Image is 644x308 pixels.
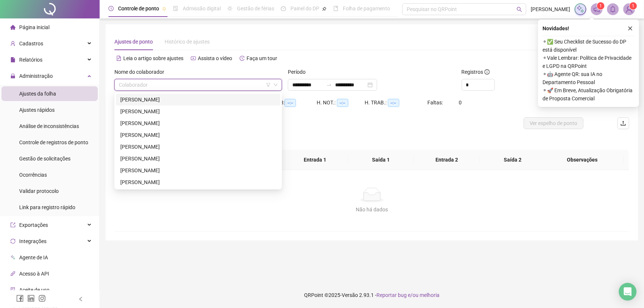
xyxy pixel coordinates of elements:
div: CARLOS ALBERTO DA CRUZ ABREU [116,153,280,165]
span: file-done [173,6,178,11]
span: upload [620,120,626,126]
img: 58223 [624,4,635,15]
span: Acesso à API [19,271,49,277]
div: ALAN NICACIO ANDRADE [116,94,280,105]
label: Período [288,68,310,76]
span: Controle de ponto [118,6,159,11]
span: [PERSON_NAME] [531,5,570,13]
div: [PERSON_NAME] [120,155,276,163]
th: Observações [540,150,624,170]
div: [PERSON_NAME] [120,131,276,139]
label: Nome do colaborador [114,68,169,76]
span: 1 [600,3,602,8]
span: --:-- [285,99,296,107]
span: Exportações [19,222,48,228]
span: Versão [342,292,358,298]
th: Entrada 1 [282,150,348,170]
div: Open Intercom Messenger [619,283,637,301]
span: pushpin [322,7,327,11]
span: Registros [462,68,490,76]
span: ⚬ 🚀 Em Breve, Atualização Obrigatória de Proposta Comercial [543,86,635,103]
span: facebook [16,295,24,302]
span: --:-- [388,99,399,107]
div: H. NOT.: [317,98,365,107]
span: info-circle [485,69,490,75]
sup: Atualize o seu contato no menu Meus Dados [630,2,637,10]
span: Análise de inconsistências [19,123,79,129]
footer: QRPoint © 2025 - 2.93.1 - [100,282,644,308]
div: ANA PAULA ALBERNAZ SANTANA [116,105,280,117]
span: bell [610,6,616,13]
span: notification [593,6,600,13]
span: file [10,57,16,62]
span: Leia o artigo sobre ajustes [123,55,183,61]
span: Novidades ! [543,24,569,32]
span: Aceite de uso [19,287,49,293]
span: Assista o vídeo [198,55,232,61]
span: sun [227,6,233,11]
span: Link para registro rápido [19,204,75,210]
span: sync [10,239,16,244]
span: Folha de pagamento [343,6,390,11]
span: pushpin [162,7,166,11]
span: Agente de IA [19,255,48,260]
div: BRUNO VINICIO MARQUES VILAS BOAS [116,141,280,153]
span: Página inicial [19,24,49,30]
span: Ajustes rápidos [19,107,55,113]
span: Administração [19,73,53,79]
span: to [326,82,332,88]
span: book [333,6,338,11]
img: sparkle-icon.fc2bf0ac1784a2077858766a79e2daf3.svg [576,5,585,13]
span: ⚬ 🤖 Agente QR: sua IA no Departamento Pessoal [543,70,635,86]
span: left [78,297,83,302]
div: [PERSON_NAME] [120,166,276,174]
span: filter [266,83,271,87]
span: history [240,56,245,61]
span: close [628,26,633,31]
span: Validar protocolo [19,188,59,194]
button: Ver espelho de ponto [524,117,583,129]
span: Admissão digital [183,6,221,11]
th: Saída 1 [348,150,414,170]
span: clock-circle [109,6,114,11]
div: [PERSON_NAME] [120,178,276,186]
div: [PERSON_NAME] [120,107,276,115]
span: Faça um tour [247,55,277,61]
div: [PERSON_NAME] [120,143,276,151]
span: 0 [459,100,462,105]
div: CARLOS SANTOS DOS REIS [116,176,280,188]
div: ANA PAULA DA GAMA AMORIM [116,117,280,129]
span: Controle de registros de ponto [19,139,88,145]
span: youtube [191,56,196,61]
span: Faltas: [428,100,444,105]
span: Histórico de ajustes [165,39,210,45]
span: Relatórios [19,57,42,63]
span: Gestão de solicitações [19,156,70,162]
span: Ajustes de ponto [114,39,153,45]
span: api [10,271,16,276]
sup: 1 [597,2,605,10]
span: export [10,222,16,228]
th: Entrada 2 [414,150,480,170]
span: linkedin [27,295,35,302]
span: user-add [10,41,16,46]
span: lock [10,73,16,79]
div: H. TRAB.: [365,98,428,107]
span: instagram [38,295,46,302]
span: search [517,7,522,12]
span: swap-right [326,82,332,88]
span: Cadastros [19,41,43,46]
span: home [10,25,16,30]
span: audit [10,287,16,293]
div: HE 3: [274,98,317,107]
span: --:-- [337,99,348,107]
span: 1 [632,3,635,8]
span: Ocorrências [19,172,47,178]
span: Reportar bug e/ou melhoria [376,292,440,298]
div: CARLOS ALBERTO SILVA SOUZA [116,165,280,176]
span: ⚬ Vale Lembrar: Política de Privacidade e LGPD na QRPoint [543,54,635,70]
span: Ajustes da folha [19,91,56,97]
div: [PERSON_NAME] [120,119,276,127]
span: file-text [116,56,121,61]
div: Não há dados [123,205,620,214]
